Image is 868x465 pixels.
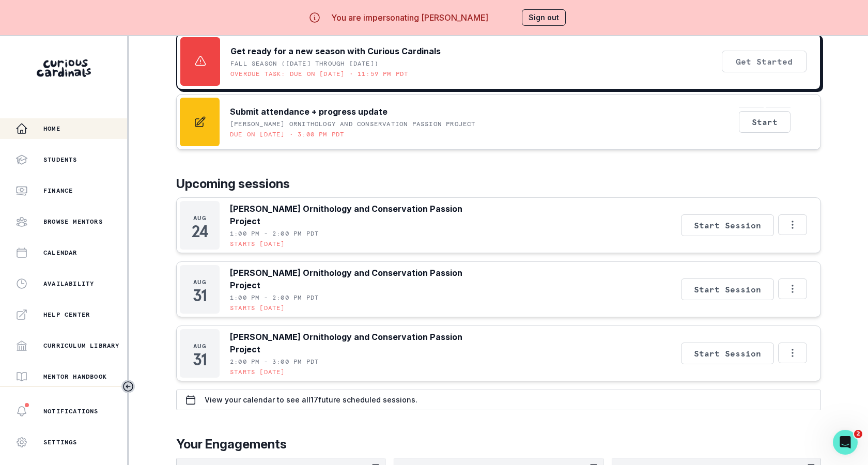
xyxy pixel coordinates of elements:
p: Curriculum Library [43,342,120,350]
p: 31 [193,354,206,365]
p: Aug [193,278,206,286]
p: 1:00 PM - 2:00 PM PDT [230,293,319,302]
p: [PERSON_NAME] Ornithology and Conservation Passion Project [230,267,494,291]
button: Options [778,343,807,363]
p: 24 [192,226,207,237]
button: Toggle sidebar [121,380,135,393]
p: 31 [193,290,206,301]
p: Help Center [43,311,90,319]
button: Options [778,278,807,299]
p: Calendar [43,249,78,257]
iframe: Intercom live chat [833,430,858,455]
img: Curious Cardinals Logo [37,59,91,77]
p: Fall Season ([DATE] through [DATE]) [230,59,379,68]
p: Starts [DATE] [230,240,285,248]
button: Options [778,214,807,235]
button: Start Session [681,214,774,236]
p: [PERSON_NAME] Ornithology and Conservation Passion Project [230,331,494,355]
p: Browse Mentors [43,218,103,226]
p: Aug [193,214,206,222]
p: View your calendar to see all 17 future scheduled sessions. [205,396,417,404]
p: You are impersonating [PERSON_NAME] [331,11,488,24]
p: Students [43,156,78,164]
p: Aug [193,342,206,350]
p: Upcoming sessions [176,175,821,193]
p: Submit attendance + progress update [230,105,388,118]
p: 1:00 PM - 2:00 PM PDT [230,229,319,238]
span: 2 [854,430,862,438]
p: Your Engagements [176,435,821,454]
p: Due on [DATE] • 3:00 PM PDT [230,130,344,138]
button: Start [739,111,791,133]
p: Settings [43,438,78,446]
p: Starts [DATE] [230,368,285,376]
button: Start Session [681,278,774,300]
button: Start Session [681,343,774,364]
p: Starts [DATE] [230,304,285,312]
button: Sign out [522,9,566,26]
p: Overdue task: Due on [DATE] • 11:59 PM PDT [230,70,408,78]
button: Get Started [722,51,807,72]
p: [PERSON_NAME] Ornithology and Conservation Passion Project [230,120,476,128]
p: Mentor Handbook [43,373,107,381]
p: Availability [43,280,94,288]
p: Notifications [43,407,99,415]
p: 2:00 PM - 3:00 PM PDT [230,358,319,366]
p: Get ready for a new season with Curious Cardinals [230,45,441,57]
p: Finance [43,187,73,195]
p: [PERSON_NAME] Ornithology and Conservation Passion Project [230,203,494,227]
p: Home [43,125,60,133]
